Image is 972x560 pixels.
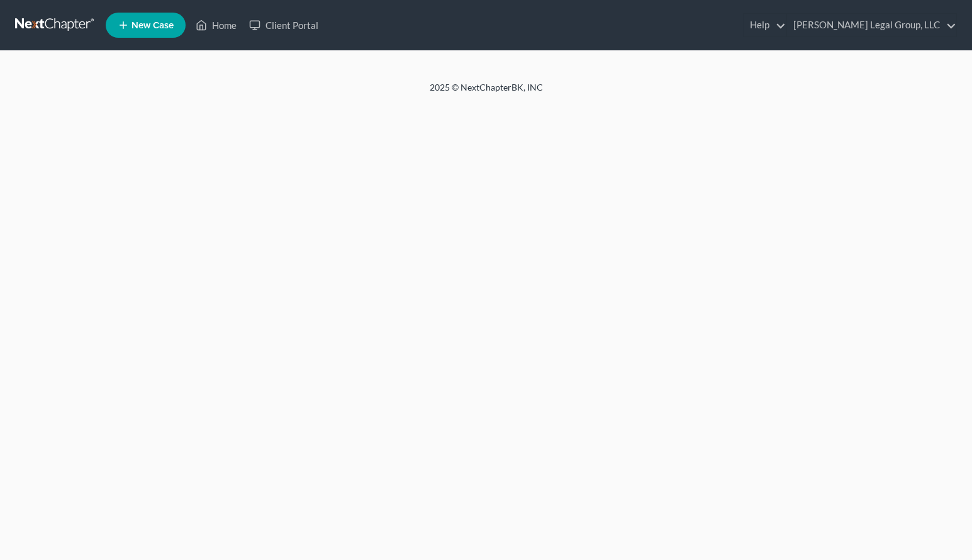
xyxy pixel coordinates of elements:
a: Home [189,14,243,36]
a: [PERSON_NAME] Legal Group, LLC [787,14,956,36]
div: 2025 © NextChapterBK, INC [128,81,845,104]
a: Help [744,14,786,36]
new-legal-case-button: New Case [106,13,186,38]
a: Client Portal [243,14,325,36]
